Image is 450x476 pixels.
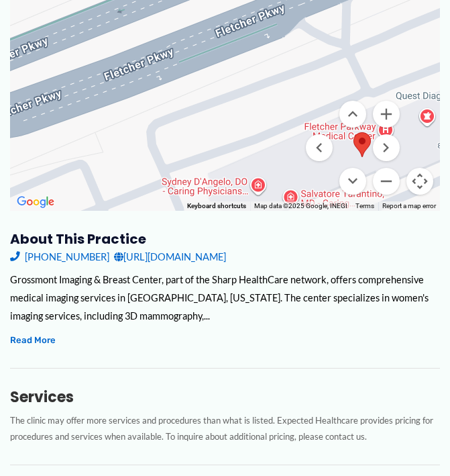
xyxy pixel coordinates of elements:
[254,202,347,209] span: Map data ©2025 Google, INEGI
[406,168,433,195] button: Map camera controls
[10,271,441,325] div: Grossmont Imaging & Breast Center, part of the Sharp HealthCare network, offers comprehensive med...
[10,388,441,407] h3: Services
[10,230,441,248] h3: About this practice
[382,202,436,209] a: Report a map error
[10,332,56,348] button: Read More
[13,193,58,211] img: Google
[187,201,246,211] button: Keyboard shortcuts
[10,412,441,445] p: The clinic may offer more services and procedures than what is listed. Expected Healthcare provid...
[10,248,109,266] a: [PHONE_NUMBER]
[373,101,400,128] button: Zoom in
[306,134,333,161] button: Move left
[355,202,374,209] a: Terms
[13,193,58,211] a: Open this area in Google Maps (opens a new window)
[339,101,366,128] button: Move up
[114,248,226,266] a: [URL][DOMAIN_NAME]
[373,168,400,195] button: Zoom out
[373,134,400,161] button: Move right
[339,168,366,195] button: Move down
